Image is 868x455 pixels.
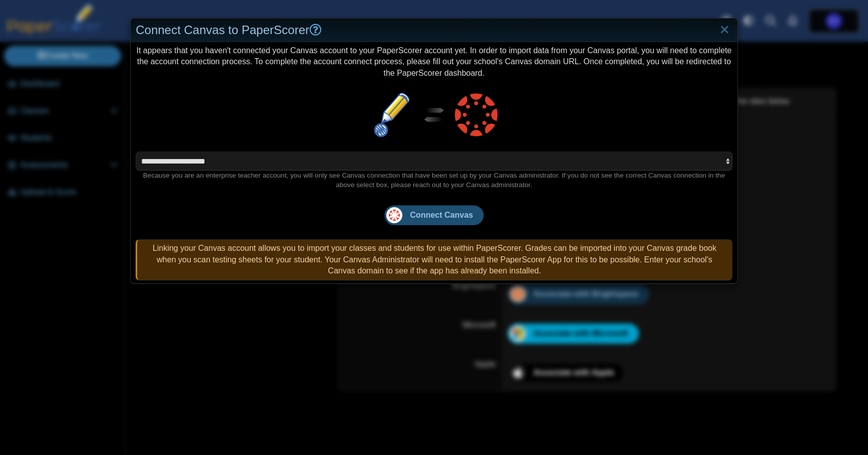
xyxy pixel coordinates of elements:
[136,239,732,280] div: Linking your Canvas account allows you to import your classes and students for use within PaperSc...
[410,211,473,219] span: Connect Canvas
[131,42,737,283] div: It appears that you haven't connected your Canvas account to your PaperScorer account yet. In ord...
[451,90,501,140] img: canvas-logo.png
[136,171,732,190] div: Because you are an enterprise teacher account, you will only see Canvas connection that have been...
[367,90,417,140] img: paper-scorer-favicon.png
[717,22,732,39] a: Close
[417,108,451,122] img: sync.svg
[131,19,737,42] div: Connect Canvas to PaperScorer
[384,205,483,225] button: Connect Canvas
